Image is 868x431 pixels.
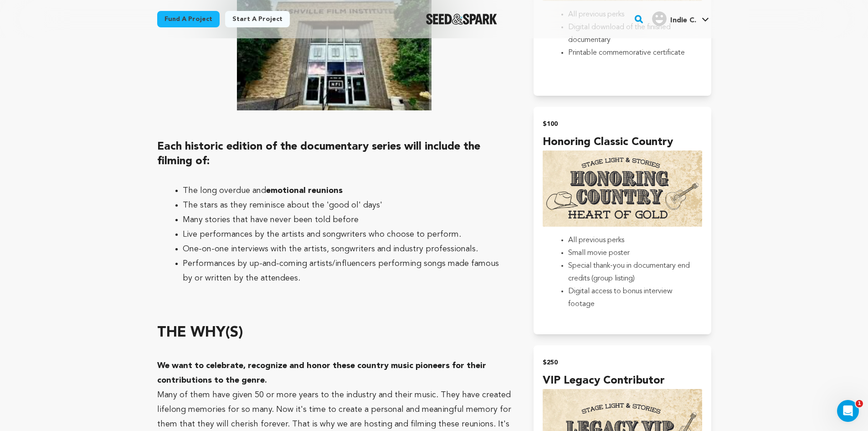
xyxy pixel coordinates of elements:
div: Indie C.'s Profile [652,11,696,26]
li: The long overdue and [183,183,501,198]
span: Indie C. [670,17,696,24]
strong: THE WHY(S) [157,326,243,340]
button: $100 Honoring Classic Country incentive All previous perksSmall movie posterSpecial thank-you in ... [534,107,711,334]
a: Start a project [225,11,290,27]
li: All previous perks [568,234,691,247]
li: Digital access to bonus interview footage [568,285,691,311]
h4: VIP Legacy Contributor [543,373,702,389]
span: 1 [856,400,863,407]
h2: $250 [543,356,702,369]
strong: Each historic edition of the documentary series will include the filming of: [157,141,480,167]
img: Seed&Spark Logo Dark Mode [426,14,498,25]
li: Small movie poster [568,247,691,260]
img: incentive [543,151,702,227]
a: Seed&Spark Homepage [426,14,498,25]
li: Live performances by the artists and songwriters who choose to perform. [183,227,501,242]
li: Printable commemorative certificate [568,47,691,59]
span: Indie C.'s Profile [650,10,711,29]
li: The stars as they reminisce about the 'good ol' days' [183,198,501,213]
h4: Honoring Classic Country [543,134,702,151]
li: One-on-one interviews with the artists, songwriters and industry professionals. [183,242,501,256]
img: user.png [652,11,667,26]
a: Fund a project [157,11,220,27]
li: Performances by up-and-coming artists/influencers performing songs made famous by or written by t... [183,256,501,286]
a: Indie C.'s Profile [650,10,711,26]
li: Many stories that have never been told before [183,213,501,227]
h2: $100 [543,118,702,130]
strong: We want to celebrate, recognize and honor these country music pioneers for their contributions to... [157,362,486,384]
li: Special thank-you in documentary end credits (group listing) [568,260,691,285]
strong: emotional reunions [266,187,343,195]
iframe: Intercom live chat [837,400,859,422]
